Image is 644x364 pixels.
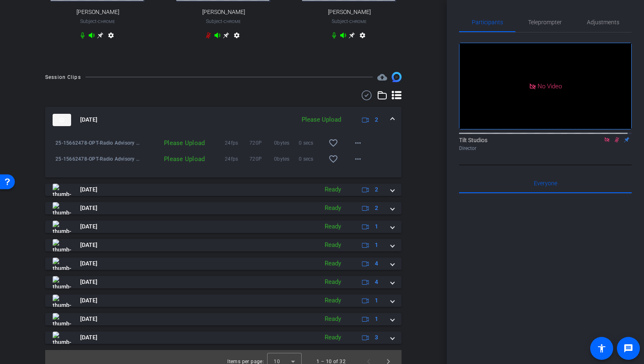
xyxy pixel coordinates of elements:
mat-icon: message [623,343,633,353]
span: Chrome [224,19,241,24]
span: Chrome [98,19,115,24]
span: 720P [249,139,274,147]
span: 4 [375,278,378,286]
span: Adjustments [587,19,619,25]
img: thumb-nail [53,276,71,288]
span: 720P [249,155,274,163]
span: 0bytes [274,139,299,147]
div: Please Upload [141,155,209,163]
span: 24fps [225,139,249,147]
span: 1 [375,241,378,249]
span: 25-15662478-OPT-Radio Advisory 2025-Radio Advisory 2025 - Q3-abby2-2025-09-09-15-36-19-737-2 [55,139,141,147]
img: Session clips [392,72,402,82]
mat-icon: favorite_border [328,154,338,164]
div: thumb-nail[DATE]Please Upload2 [45,133,402,177]
span: [DATE] [80,333,97,342]
span: [DATE] [80,241,97,249]
span: Subject [80,18,115,25]
mat-icon: more_horiz [353,138,363,148]
mat-expansion-panel-header: thumb-nail[DATE]Ready1 [45,313,402,325]
span: 0bytes [274,155,299,163]
span: [DATE] [80,185,97,194]
span: [PERSON_NAME] [202,9,245,16]
img: thumb-nail [53,295,71,307]
span: - [348,18,349,24]
mat-icon: more_horiz [353,154,363,164]
div: Session Clips [45,73,81,81]
mat-icon: settings [358,32,367,42]
mat-expansion-panel-header: thumb-nail[DATE]Ready3 [45,332,402,344]
span: 1 [375,222,378,231]
mat-expansion-panel-header: thumb-nail[DATE]Please Upload2 [45,107,402,133]
img: thumb-nail [53,332,71,344]
span: 1 [375,315,378,323]
mat-icon: settings [232,32,242,42]
div: Ready [321,333,345,342]
img: thumb-nail [53,313,71,325]
mat-expansion-panel-header: thumb-nail[DATE]Ready1 [45,221,402,233]
span: [DATE] [80,296,97,305]
div: Ready [321,185,345,194]
div: Please Upload [141,139,209,147]
div: Ready [321,277,345,287]
img: thumb-nail [53,114,71,126]
span: [PERSON_NAME] [76,9,119,16]
span: 0 secs [299,155,323,163]
mat-icon: accessibility [597,343,607,353]
mat-expansion-panel-header: thumb-nail[DATE]Ready1 [45,239,402,251]
span: 24fps [225,155,249,163]
mat-icon: settings [106,32,116,42]
mat-expansion-panel-header: thumb-nail[DATE]Ready4 [45,258,402,270]
img: thumb-nail [53,202,71,214]
img: thumb-nail [53,239,71,251]
span: 0 secs [299,139,323,147]
mat-expansion-panel-header: thumb-nail[DATE]Ready2 [45,184,402,196]
span: 2 [375,115,378,124]
div: Ready [321,240,345,250]
img: thumb-nail [53,258,71,270]
span: Destinations for your clips [377,72,387,82]
div: Ready [321,314,345,324]
span: Chrome [349,19,367,24]
span: - [222,18,224,24]
span: 1 [375,296,378,305]
span: 2 [375,185,378,194]
img: thumb-nail [53,221,71,233]
span: [DATE] [80,115,97,124]
mat-expansion-panel-header: thumb-nail[DATE]Ready1 [45,295,402,307]
div: Ready [321,296,345,305]
div: Please Upload [298,115,345,124]
span: [DATE] [80,204,97,212]
div: Tilt Studios [459,136,632,152]
span: 25-15662478-OPT-Radio Advisory 2025-Radio Advisory 2025 - Q3-[PERSON_NAME]-2025-09-09-15-36-19-737-0 [55,155,141,163]
div: Director [459,145,632,152]
span: Everyone [534,180,557,186]
span: Participants [472,19,503,25]
div: Ready [321,222,345,231]
span: [PERSON_NAME] [328,9,371,16]
mat-expansion-panel-header: thumb-nail[DATE]Ready4 [45,276,402,288]
span: 3 [375,333,378,342]
span: [DATE] [80,278,97,286]
span: Subject [332,18,367,25]
span: 4 [375,259,378,268]
div: Ready [321,259,345,268]
span: Subject [206,18,241,25]
span: [DATE] [80,315,97,323]
span: Teleprompter [528,19,562,25]
span: No Video [538,82,562,90]
mat-expansion-panel-header: thumb-nail[DATE]Ready2 [45,202,402,214]
span: - [97,18,98,24]
mat-icon: favorite_border [328,138,338,148]
img: thumb-nail [53,184,71,196]
mat-icon: cloud_upload [377,72,387,82]
span: [DATE] [80,259,97,268]
span: [DATE] [80,222,97,231]
span: 2 [375,204,378,212]
div: Ready [321,203,345,213]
